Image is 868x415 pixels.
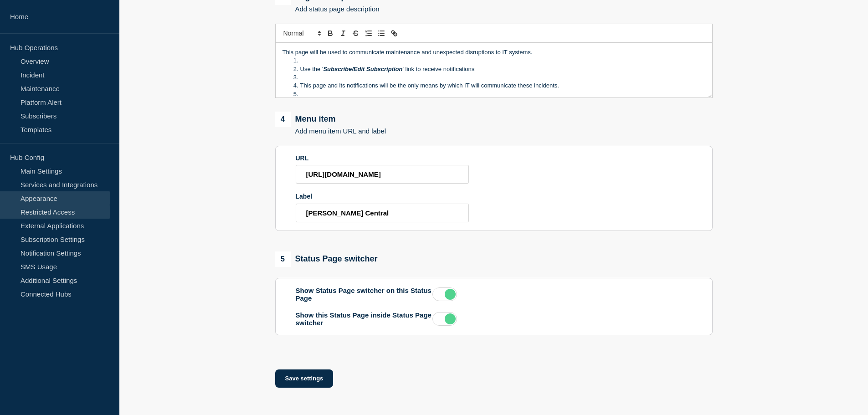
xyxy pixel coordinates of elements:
[295,5,380,13] p: Add status page description
[323,66,402,72] em: Subscribe/Edit Subscription
[275,112,386,127] div: Menu item
[349,28,362,39] button: Toggle strikethrough text
[275,251,378,267] div: Status Page switcher
[282,48,705,56] p: This page will be used to communicate maintenance and unexpected disruptions to IT systems.
[296,154,469,162] div: URL
[275,112,291,127] span: 4
[375,28,388,39] button: Toggle bulleted list
[296,311,432,327] p: Show this Status Page inside Status Page switcher
[296,193,469,200] div: Label
[275,369,334,388] button: Save settings
[296,287,432,302] p: Show Status Page switcher on this Status Page
[296,165,469,184] input: URL
[337,28,349,39] button: Toggle italic text
[275,251,291,267] span: 5
[291,65,705,73] li: Use the ' ' link to receive notifications
[388,28,401,39] button: Toggle link
[296,204,469,222] input: Label
[295,127,386,135] p: Add menu item URL and label
[291,82,705,90] li: This page and its notifications will be the only means by which IT will communicate these incidents.
[276,43,712,97] div: Message
[324,28,337,39] button: Toggle bold text
[362,28,375,39] button: Toggle ordered list
[279,28,324,39] span: Font size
